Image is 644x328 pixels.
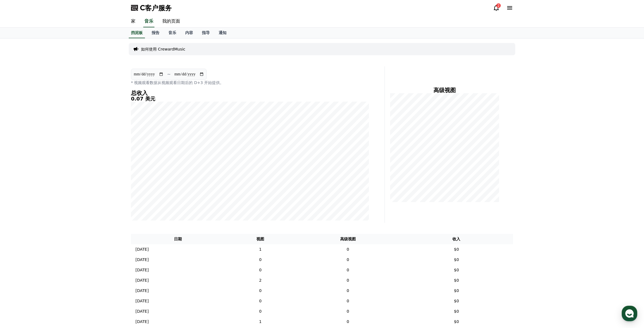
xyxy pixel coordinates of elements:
[296,265,400,275] td: 0
[147,28,164,38] a: 报告
[296,286,400,296] td: 0
[135,257,149,263] p: [DATE]
[135,246,149,252] p: [DATE]
[185,30,193,35] font: 内容
[140,3,172,12] span: C客户服务
[225,265,296,275] td: 0
[135,319,149,325] p: [DATE]
[296,255,400,265] td: 0
[135,277,149,283] p: [DATE]
[400,296,513,306] td: $0
[400,244,513,255] td: $0
[225,275,296,286] td: 2
[225,244,296,255] td: 1
[131,234,225,244] th: 日期
[225,306,296,317] td: 0
[158,16,185,27] a: 我的页面
[400,275,513,286] td: $0
[131,96,369,102] h5: 0.07 美元
[296,317,400,327] td: 0
[389,87,500,93] h4: 高级视图
[225,317,296,327] td: 1
[296,234,400,244] th: 高级视图
[131,3,172,12] a: C客户服务
[400,306,513,317] td: $0
[131,30,143,35] font: 挡泥板
[181,28,197,38] a: 内容
[296,306,400,317] td: 0
[202,30,210,35] font: 指导
[225,286,296,296] td: 0
[296,275,400,286] td: 0
[400,265,513,275] td: $0
[296,244,400,255] td: 0
[131,90,369,96] h4: 总收入
[496,3,501,8] div: 2
[127,16,140,27] a: 家
[167,71,171,78] p: ~
[135,308,149,314] p: [DATE]
[164,28,181,38] a: 音乐
[225,234,296,244] th: 视图
[141,46,185,52] a: 如何使用 CrewardMusic
[400,234,513,244] th: 收入
[131,80,369,85] p: * 视频观看数据从视频观看日期后的 D+3 开始提供。
[400,255,513,265] td: $0
[135,267,149,273] p: [DATE]
[225,255,296,265] td: 0
[143,16,154,27] a: 音乐
[400,286,513,296] td: $0
[296,296,400,306] td: 0
[225,296,296,306] td: 0
[219,30,226,35] font: 通知
[197,28,214,38] a: 指导
[168,30,176,35] font: 音乐
[129,28,145,38] a: 挡泥板
[152,30,159,35] font: 报告
[214,28,231,38] a: 通知
[493,4,500,11] a: 2
[400,317,513,327] td: $0
[135,288,149,294] p: [DATE]
[135,298,149,304] p: [DATE]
